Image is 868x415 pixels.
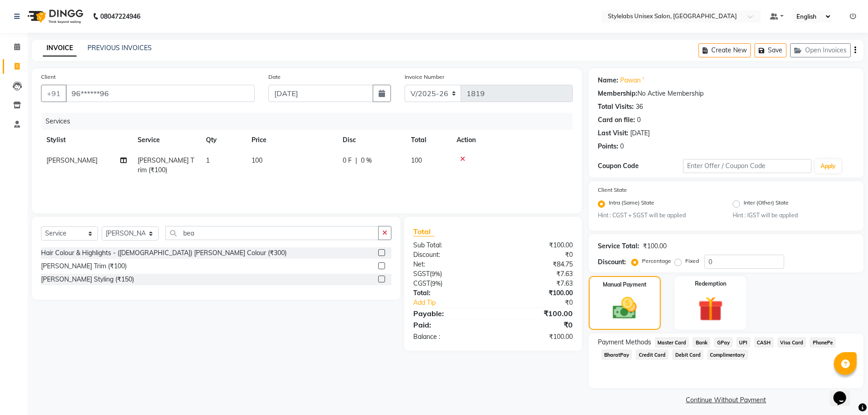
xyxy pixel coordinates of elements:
[493,241,580,250] div: ₹100.00
[432,280,441,287] span: 9%
[693,337,710,348] span: Bank
[100,4,140,29] b: 08047224946
[41,248,287,258] div: Hair Colour & Highlights - ([DEMOGRAPHIC_DATA]) [PERSON_NAME] Colour (₹300)
[66,85,255,102] input: Search by Name/Mobile/Email/Code
[790,43,851,57] button: Open Invoices
[699,43,751,57] button: Create New
[598,338,651,347] span: Payment Methods
[707,349,748,360] span: Complimentary
[754,337,774,348] span: CASH
[343,156,352,165] span: 0 F
[605,294,644,322] img: _cash.svg
[87,44,152,52] a: PREVIOUS INVOICES
[361,156,372,165] span: 0 %
[598,89,854,98] div: No Active Membership
[695,280,726,288] label: Redemption
[672,349,704,360] span: Debit Card
[655,337,689,348] span: Master Card
[736,337,750,348] span: UPI
[206,156,210,164] span: 1
[355,156,357,165] span: |
[406,279,493,288] div: ( )
[41,73,56,81] label: Client
[406,260,493,269] div: Net:
[810,337,836,348] span: PhonePe
[493,279,580,288] div: ₹7.63
[609,199,654,210] label: Intra (Same) State
[598,161,683,171] div: Coupon Code
[413,279,430,287] span: CGST
[165,226,379,240] input: Search or Scan
[406,332,493,342] div: Balance :
[591,395,862,405] a: Continue Without Payment
[252,156,262,164] span: 100
[603,281,647,289] label: Manual Payment
[41,261,127,271] div: [PERSON_NAME] Trim (₹100)
[598,89,637,98] div: Membership:
[598,128,628,138] div: Last Visit:
[755,43,786,57] button: Save
[636,349,668,360] span: Credit Card
[413,270,430,278] span: SGST
[683,159,812,173] input: Enter Offer / Coupon Code
[132,130,200,150] th: Service
[630,128,650,138] div: [DATE]
[413,227,434,236] span: Total
[598,211,719,220] small: Hint : CGST + SGST will be applied
[620,142,624,151] div: 0
[46,156,98,164] span: [PERSON_NAME]
[598,186,627,194] label: Client State
[598,102,634,112] div: Total Visits:
[200,130,246,150] th: Qty
[451,130,573,150] th: Action
[777,337,806,348] span: Visa Card
[43,40,77,56] a: INVOICE
[598,257,626,267] div: Discount:
[685,257,699,265] label: Fixed
[598,76,618,85] div: Name:
[643,241,667,251] div: ₹100.00
[268,73,281,81] label: Date
[598,115,635,125] div: Card on file:
[508,298,580,307] div: ₹0
[493,319,580,330] div: ₹0
[42,113,580,130] div: Services
[337,130,406,150] th: Disc
[406,319,493,330] div: Paid:
[493,308,580,319] div: ₹100.00
[493,250,580,260] div: ₹0
[406,308,493,319] div: Payable:
[714,337,733,348] span: GPay
[406,241,493,250] div: Sub Total:
[406,288,493,298] div: Total:
[636,102,643,112] div: 36
[733,211,854,220] small: Hint : IGST will be applied
[411,156,422,164] span: 100
[246,130,337,150] th: Price
[431,270,440,277] span: 9%
[620,76,644,85] a: Pawan '
[405,73,444,81] label: Invoice Number
[493,332,580,342] div: ₹100.00
[41,130,132,150] th: Stylist
[830,379,859,406] iframe: chat widget
[493,260,580,269] div: ₹84.75
[406,298,507,307] a: Add Tip
[744,199,789,210] label: Inter (Other) State
[637,115,641,125] div: 0
[23,4,86,29] img: logo
[598,241,639,251] div: Service Total:
[598,142,618,151] div: Points:
[601,349,632,360] span: BharatPay
[406,269,493,279] div: ( )
[642,257,671,265] label: Percentage
[138,156,194,174] span: [PERSON_NAME] Trim (₹100)
[41,275,134,284] div: [PERSON_NAME] Styling (₹150)
[690,293,731,324] img: _gift.svg
[493,288,580,298] div: ₹100.00
[815,159,841,173] button: Apply
[41,85,67,102] button: +91
[406,250,493,260] div: Discount:
[406,130,451,150] th: Total
[493,269,580,279] div: ₹7.63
